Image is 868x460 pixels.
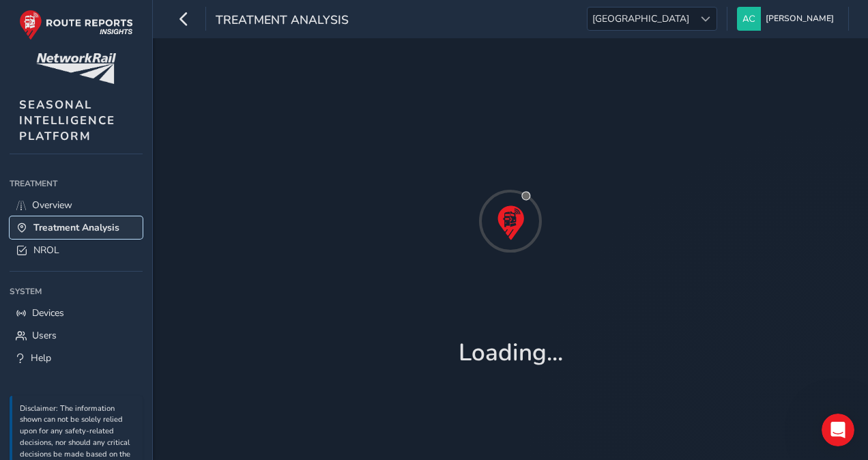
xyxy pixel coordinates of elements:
a: Users [10,324,143,347]
iframe: Intercom live chat [822,414,854,446]
span: Users [32,329,57,342]
a: Devices [10,302,143,324]
span: Overview [32,199,72,212]
span: [GEOGRAPHIC_DATA] [588,8,694,30]
a: Overview [10,194,143,216]
img: diamond-layout [737,7,761,31]
span: [PERSON_NAME] [766,7,834,31]
h1: Loading... [459,339,563,367]
span: NROL [33,244,59,257]
img: rr logo [19,10,133,40]
a: Help [10,347,143,369]
a: NROL [10,239,143,261]
span: SEASONAL INTELLIGENCE PLATFORM [19,97,115,144]
div: Treatment [10,173,143,194]
div: System [10,281,143,302]
span: Devices [32,306,64,319]
img: customer logo [36,53,116,84]
span: Help [31,351,51,364]
button: [PERSON_NAME] [737,7,839,31]
span: Treatment Analysis [33,221,119,234]
span: Treatment Analysis [216,12,349,31]
a: Treatment Analysis [10,216,143,239]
